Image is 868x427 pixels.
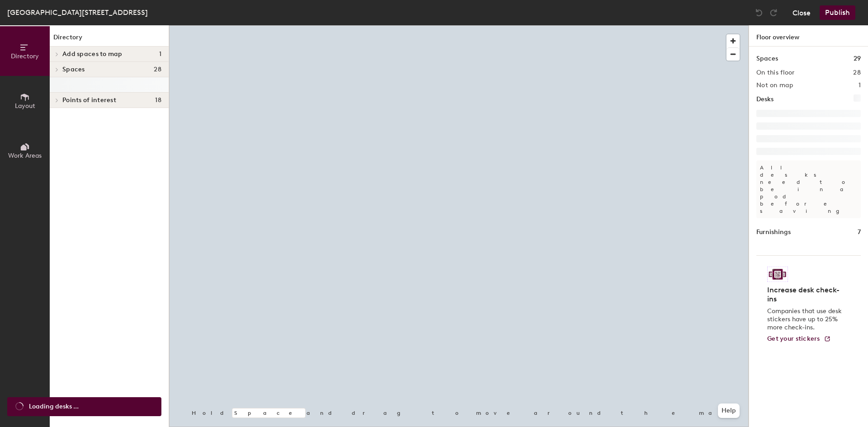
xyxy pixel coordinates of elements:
[820,5,855,20] button: Publish
[769,8,778,17] img: Redo
[756,82,793,89] h2: Not on map
[854,54,861,64] h1: 29
[718,404,740,418] button: Help
[7,7,148,18] div: [GEOGRAPHIC_DATA][STREET_ADDRESS]
[154,66,161,73] span: 28
[858,227,861,237] h1: 7
[756,69,795,76] h2: On this floor
[767,335,820,343] span: Get your stickers
[756,54,778,64] h1: Spaces
[15,102,35,110] span: Layout
[793,5,811,20] button: Close
[859,82,861,89] h2: 1
[11,52,39,60] span: Directory
[755,8,764,17] img: Undo
[749,25,868,47] h1: Floor overview
[767,286,844,304] h4: Increase desk check-ins
[756,160,861,218] p: All desks need to be in a pod before saving
[767,307,844,332] p: Companies that use desk stickers have up to 25% more check-ins.
[62,97,116,104] span: Points of interest
[756,227,791,237] h1: Furnishings
[62,51,123,58] span: Add spaces to map
[767,335,831,343] a: Get your stickers
[767,267,788,282] img: Sticker logo
[155,97,161,104] span: 18
[853,69,861,76] h2: 28
[50,33,169,47] h1: Directory
[62,66,85,73] span: Spaces
[29,402,79,412] span: Loading desks ...
[159,51,161,58] span: 1
[756,94,774,104] h1: Desks
[8,152,42,160] span: Work Areas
